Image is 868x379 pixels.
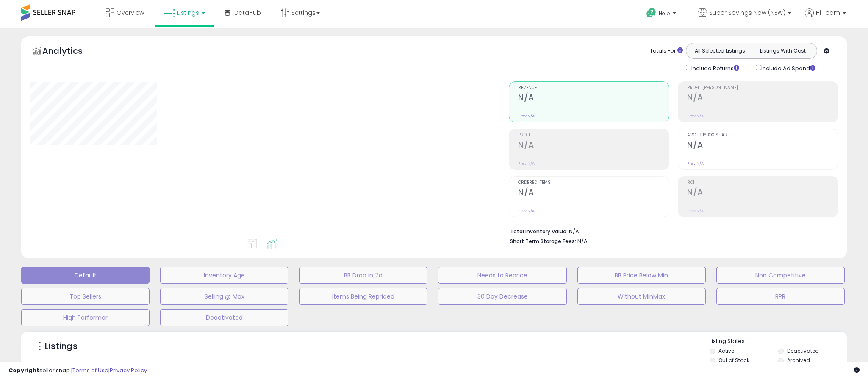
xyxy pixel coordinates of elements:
[510,238,576,245] b: Short Term Storage Fees:
[42,45,99,59] h5: Analytics
[687,133,838,138] span: Avg. Buybox Share
[577,237,588,245] span: N/A
[709,8,785,17] span: Super Savings Now (NEW)
[640,1,685,28] a: Help
[160,288,288,305] button: Selling @ Max
[438,267,566,284] button: Needs to Reprice
[299,267,427,284] button: BB Drop in 7d
[21,267,150,284] button: Default
[21,288,150,305] button: Top Sellers
[816,8,840,17] span: Hi Team
[8,366,39,374] strong: Copyright
[518,188,669,199] h2: N/A
[687,86,838,90] span: Profit [PERSON_NAME]
[650,47,683,55] div: Totals For
[679,63,749,73] div: Include Returns
[438,288,566,305] button: 30 Day Decrease
[518,208,535,213] small: Prev: N/A
[659,10,670,17] span: Help
[646,8,657,18] i: Get Help
[749,63,829,73] div: Include Ad Spend
[21,309,150,326] button: High Performer
[687,161,704,166] small: Prev: N/A
[160,267,288,284] button: Inventory Age
[518,113,535,119] small: Prev: N/A
[518,180,669,185] span: Ordered Items
[687,140,838,152] h2: N/A
[687,188,838,199] h2: N/A
[688,45,752,56] button: All Selected Listings
[518,133,669,138] span: Profit
[805,8,846,28] a: Hi Team
[577,288,706,305] button: Without MinMax
[299,288,427,305] button: Items Being Repriced
[751,45,814,56] button: Listings With Cost
[8,367,147,375] div: seller snap | |
[510,226,832,236] li: N/A
[116,8,144,17] span: Overview
[687,113,704,119] small: Prev: N/A
[234,8,261,17] span: DataHub
[687,208,704,213] small: Prev: N/A
[577,267,706,284] button: BB Price Below Min
[518,86,669,90] span: Revenue
[518,140,669,152] h2: N/A
[160,309,288,326] button: Deactivated
[510,228,568,235] b: Total Inventory Value:
[177,8,199,17] span: Listings
[518,93,669,104] h2: N/A
[687,180,838,185] span: ROI
[716,288,845,305] button: RPR
[518,161,535,166] small: Prev: N/A
[687,93,838,104] h2: N/A
[716,267,845,284] button: Non Competitive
